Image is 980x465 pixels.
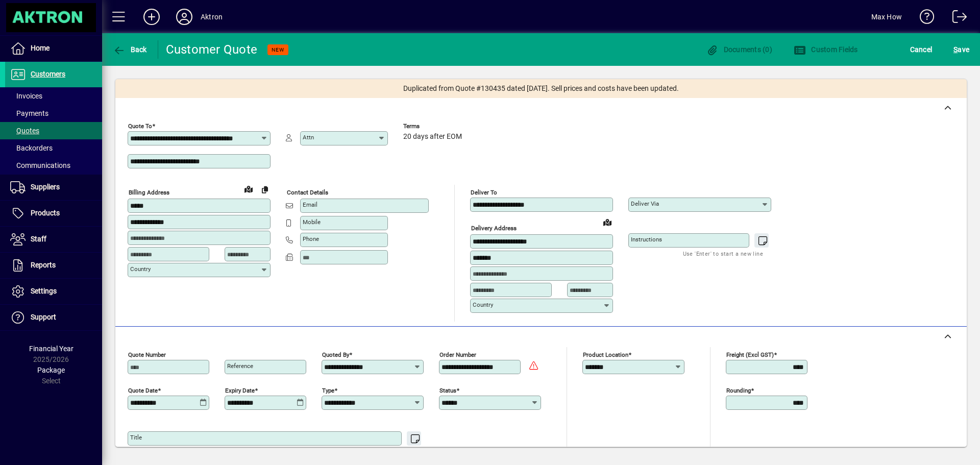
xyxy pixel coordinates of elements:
span: Package [37,366,65,374]
button: Back [110,40,150,59]
span: Financial Year [29,345,73,353]
a: Suppliers [5,175,102,200]
a: Staff [5,227,102,252]
span: Suppliers [31,183,60,191]
a: Support [5,305,102,330]
div: Max How [871,9,902,25]
button: Custom Fields [791,40,861,59]
mat-label: Rounding [726,386,751,394]
a: Knowledge Base [912,2,935,35]
button: Documents (0) [703,40,775,59]
span: 20 days after EOM [403,133,462,141]
mat-label: Country [473,301,493,308]
mat-hint: Use 'Enter' to start a new line [335,446,415,457]
a: Products [5,201,102,226]
span: Duplicated from Quote #130435 dated [DATE]. Sell prices and costs have been updated. [403,83,679,94]
span: Back [113,45,147,54]
span: Products [31,209,60,217]
button: Save [951,40,972,59]
span: Custom Fields [794,45,858,54]
span: S [953,45,958,54]
mat-label: Reference [227,362,253,370]
a: Settings [5,279,102,304]
span: Customers [31,70,65,78]
span: Quotes [10,127,39,135]
span: Home [31,44,50,52]
mat-label: Quote To [128,123,152,130]
span: Invoices [10,92,42,100]
mat-label: Mobile [303,218,321,226]
button: Profile [168,8,201,26]
button: Copy to Delivery address [257,181,273,198]
mat-label: Type [322,386,334,394]
a: Backorders [5,139,102,157]
button: Add [135,8,168,26]
a: Logout [945,2,967,35]
mat-label: Product location [583,351,628,358]
mat-label: Deliver To [471,189,497,196]
span: Payments [10,109,48,117]
a: Invoices [5,87,102,105]
mat-label: Instructions [631,236,662,243]
app-page-header-button: Back [102,40,158,59]
mat-label: Attn [303,134,314,141]
mat-label: Expiry date [225,386,255,394]
a: View on map [240,181,257,197]
mat-label: Quoted by [322,351,349,358]
mat-label: Status [439,386,456,394]
mat-label: Deliver via [631,200,659,207]
button: Cancel [908,40,935,59]
mat-label: Phone [303,235,319,242]
span: Cancel [910,41,933,58]
mat-label: Country [130,265,151,273]
mat-label: Email [303,201,317,208]
div: Aktron [201,9,223,25]
span: ave [953,41,969,58]
span: Backorders [10,144,53,152]
span: Support [31,313,56,321]
span: Terms [403,123,464,130]
div: Customer Quote [166,41,258,58]
span: Staff [31,235,46,243]
span: Documents (0) [706,45,772,54]
a: Payments [5,105,102,122]
mat-label: Title [130,434,142,441]
span: Communications [10,161,70,169]
span: Settings [31,287,57,295]
mat-label: Quote date [128,386,158,394]
mat-label: Order number [439,351,476,358]
span: Reports [31,261,56,269]
a: Reports [5,253,102,278]
a: Communications [5,157,102,174]
mat-label: Freight (excl GST) [726,351,774,358]
mat-hint: Use 'Enter' to start a new line [683,248,763,259]
a: Quotes [5,122,102,139]
mat-label: Quote number [128,351,166,358]
span: NEW [272,46,284,53]
a: Home [5,36,102,61]
a: View on map [599,214,616,230]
